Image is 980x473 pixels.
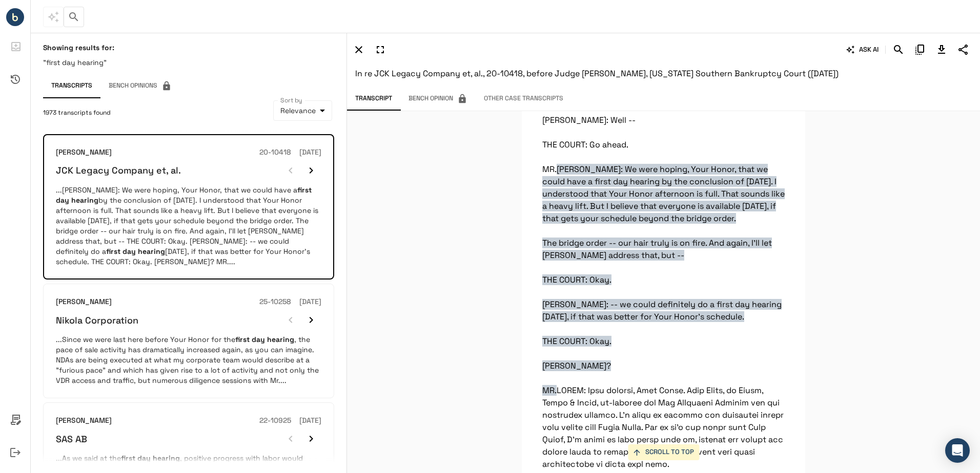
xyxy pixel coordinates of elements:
button: Search [890,41,907,58]
button: Transcript [347,89,400,109]
span: Bench Opinion [409,94,467,104]
h6: 20-10418 [259,147,291,158]
span: Bench Opinions [109,81,172,91]
h6: [DATE] [299,415,321,426]
h6: 25-10258 [259,296,291,308]
em: first day hearing [121,454,180,463]
span: This feature has been disabled by your account admin. [400,89,476,109]
p: "first day hearing" [43,57,334,68]
h6: Nikola Corporation [56,314,138,326]
button: Share Transcript [954,41,972,58]
button: Download Transcript [933,41,950,58]
span: This feature has been disabled by your account admin. [100,74,180,98]
h6: 22-10925 [259,415,291,426]
em: first day hearing [235,335,294,344]
button: Copy Citation [911,41,929,58]
button: SCROLL TO TOP [628,444,699,460]
h6: Showing results for: [43,43,334,52]
span: 1973 transcripts found [43,108,111,118]
h6: [DATE] [299,296,321,308]
button: Transcripts [43,74,100,98]
p: ...[PERSON_NAME]: We were hoping, Your Honor, that we could have a by the conclusion of [DATE]. I... [56,185,321,267]
label: Sort by [280,96,302,104]
div: Relevance [273,100,332,121]
em: first day hearing [56,185,312,205]
span: In re JCK Legacy Company et, al., 20-10418, before Judge [PERSON_NAME], [US_STATE] Southern Bankr... [355,68,839,79]
div: Open Intercom Messenger [945,438,970,463]
button: Other Case Transcripts [476,89,571,109]
span: This feature has been disabled by your account admin. [43,7,64,27]
span: [PERSON_NAME]: We were hoping, Your Honor, that we could have a first day hearing by the conclusi... [542,164,785,396]
em: first day hearing [106,247,165,256]
h6: [PERSON_NAME] [56,415,112,426]
p: ...Since we were last here before Your Honor for the , the pace of sale activity has dramatically... [56,334,321,385]
h6: [DATE] [299,147,321,158]
h6: [PERSON_NAME] [56,147,112,158]
h6: JCK Legacy Company et, al. [56,164,181,176]
button: ASK AI [844,41,881,58]
h6: [PERSON_NAME] [56,296,112,308]
h6: SAS AB [56,433,87,445]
